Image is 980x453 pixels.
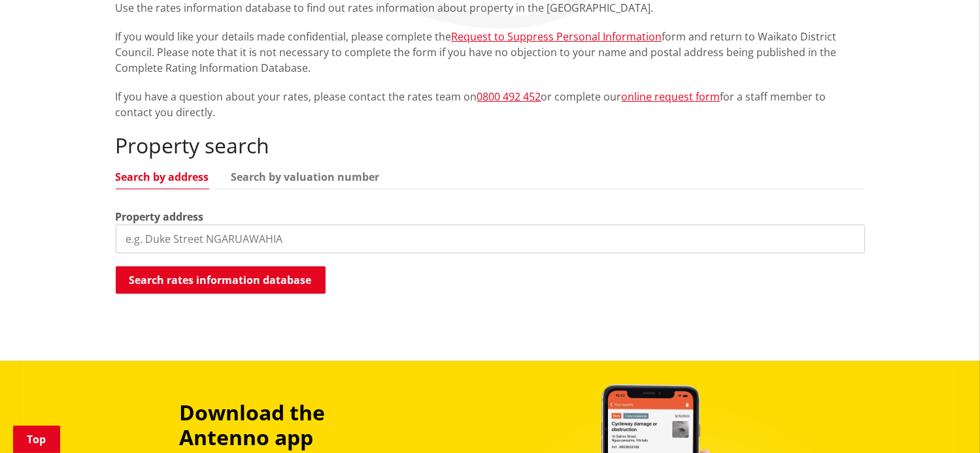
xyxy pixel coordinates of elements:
h3: Download the Antenno app [180,400,416,450]
h2: Property search [116,133,865,158]
p: If you would like your details made confidential, please complete the form and return to Waikato ... [116,29,865,76]
a: Search by valuation number [231,172,380,182]
input: e.g. Duke Street NGARUAWAHIA [116,225,865,253]
label: Property address [116,209,204,225]
iframe: Messenger Launcher [920,398,967,445]
a: 0800 492 452 [477,89,541,104]
a: Search by address [116,172,209,182]
button: Search rates information database [116,266,326,294]
a: Top [13,426,60,453]
p: If you have a question about your rates, please contact the rates team on or complete our for a s... [116,89,865,120]
a: online request form [622,89,720,104]
a: Request to Suppress Personal Information [452,29,662,44]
